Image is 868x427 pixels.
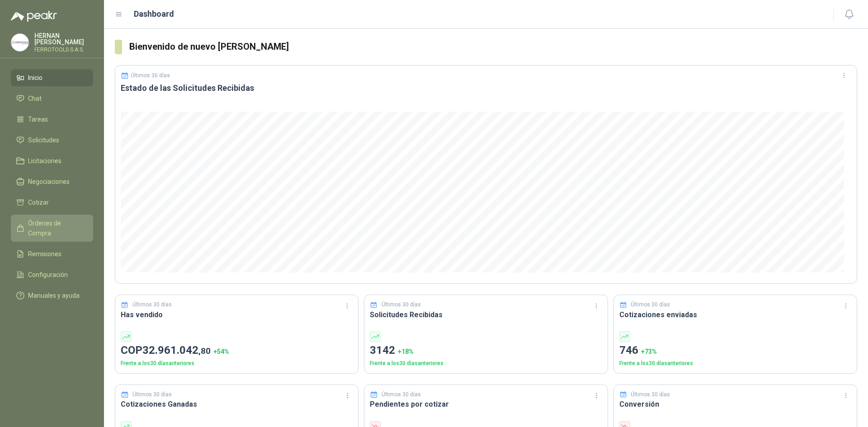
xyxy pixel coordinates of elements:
[631,300,670,309] p: Últimos 30 días
[131,72,170,79] p: Últimos 30 días
[11,11,57,22] img: Logo peakr
[28,135,59,145] span: Solicitudes
[11,90,93,107] a: Chat
[11,194,93,211] a: Cotizar
[11,266,93,283] a: Configuración
[11,173,93,190] a: Negociaciones
[11,215,93,242] a: Órdenes de Compra
[28,156,61,166] span: Licitaciones
[28,270,68,280] span: Configuración
[619,342,851,359] p: 746
[619,399,851,410] h3: Conversión
[11,152,93,169] a: Licitaciones
[11,69,93,86] a: Inicio
[28,218,85,238] span: Órdenes de Compra
[121,399,353,410] h3: Cotizaciones Ganadas
[11,245,93,263] a: Remisiones
[370,399,602,410] h3: Pendientes por cotizar
[619,359,851,368] p: Frente a los 30 días anteriores
[28,197,49,207] span: Cotizar
[34,33,93,45] p: HERNAN [PERSON_NAME]
[28,73,42,83] span: Inicio
[382,390,421,399] p: Últimos 30 días
[198,346,211,356] span: ,80
[28,249,61,259] span: Remisiones
[142,344,211,357] span: 32.961.042
[631,390,670,399] p: Últimos 30 días
[370,309,602,320] h3: Solicitudes Recibidas
[132,300,172,309] p: Últimos 30 días
[28,291,80,300] span: Manuales y ayuda
[134,8,174,20] h1: Dashboard
[398,348,414,355] span: + 18 %
[11,34,28,51] img: Company Logo
[28,114,48,124] span: Tareas
[132,390,172,399] p: Últimos 30 días
[121,359,353,368] p: Frente a los 30 días anteriores
[34,47,93,52] p: FERROTOOLS S.A.S.
[121,83,851,94] h3: Estado de las Solicitudes Recibidas
[28,177,70,187] span: Negociaciones
[619,309,851,320] h3: Cotizaciones enviadas
[213,348,229,355] span: + 54 %
[11,131,93,149] a: Solicitudes
[382,300,421,309] p: Últimos 30 días
[11,111,93,128] a: Tareas
[370,359,602,368] p: Frente a los 30 días anteriores
[121,309,353,320] h3: Has vendido
[641,348,657,355] span: + 73 %
[370,342,602,359] p: 3142
[11,287,93,304] a: Manuales y ayuda
[28,94,42,103] span: Chat
[129,40,857,54] h3: Bienvenido de nuevo [PERSON_NAME]
[121,342,353,359] p: COP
